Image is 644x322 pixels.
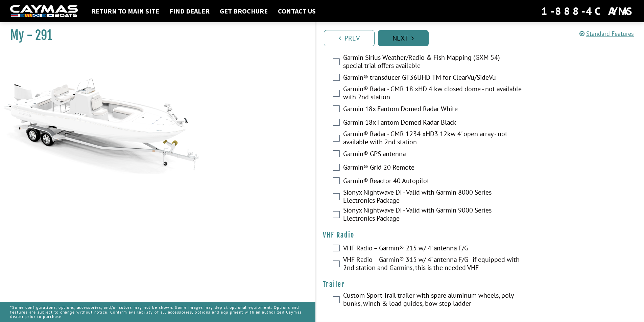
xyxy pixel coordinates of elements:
a: Return to main site [88,7,163,16]
h1: My - 291 [10,28,299,43]
div: 1-888-4CAYMAS [541,4,634,19]
label: Garmin® GPS antenna [343,150,524,159]
a: Prev [324,30,375,46]
label: VHF Radio – Garmin® 215 w/ 4’ antenna F/G [343,244,524,254]
a: Find Dealer [166,7,213,16]
label: Custom Sport Trail trailer with spare aluminum wheels, poly bunks, winch & load guides, bow step ... [343,291,524,309]
label: Garmin® Radar - GMR 18 xHD 4 kw closed dome - not available with 2nd station [343,85,524,103]
a: Get Brochure [216,7,271,16]
label: Garmin Sirius Weather/Radio & Fish Mapping (GXM 54) - special trial offers available [343,53,524,71]
label: Garmin® Grid 20 Remote [343,163,524,173]
label: Sionyx Nightwave DI - Valid with Garmin 9000 Series Electronics Package [343,206,524,224]
label: Garmin® Reactor 40 Autopilot [343,177,524,187]
h4: Trailer [323,280,638,289]
label: VHF Radio – Garmin® 315 w/ 4’ antenna F/G - if equipped with 2nd station and Garmins, this is the... [343,255,524,273]
a: Contact Us [275,7,319,16]
label: Garmin 18x Fantom Domed Radar Black [343,118,524,128]
p: *Some configurations, options, accessories, and/or colors may not be shown. Some images may depic... [10,302,305,322]
a: Standard Features [579,30,634,38]
label: Sionyx Nightwave DI - Valid with Garmin 8000 Series Electronics Package [343,188,524,206]
img: white-logo-c9c8dbefe5ff5ceceb0f0178aa75bf4bb51f6bca0971e226c86eb53dfe498488.png [10,5,78,18]
a: Next [378,30,429,46]
label: Garmin® Radar - GMR 1234 xHD3 12kw 4' open array - not available with 2nd station [343,130,524,148]
h4: VHF Radio [323,231,638,239]
label: Garmin 18x Fantom Domed Radar White [343,105,524,115]
label: Garmin® transducer GT36UHD-TM for ClearVu/SideVu [343,73,524,83]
